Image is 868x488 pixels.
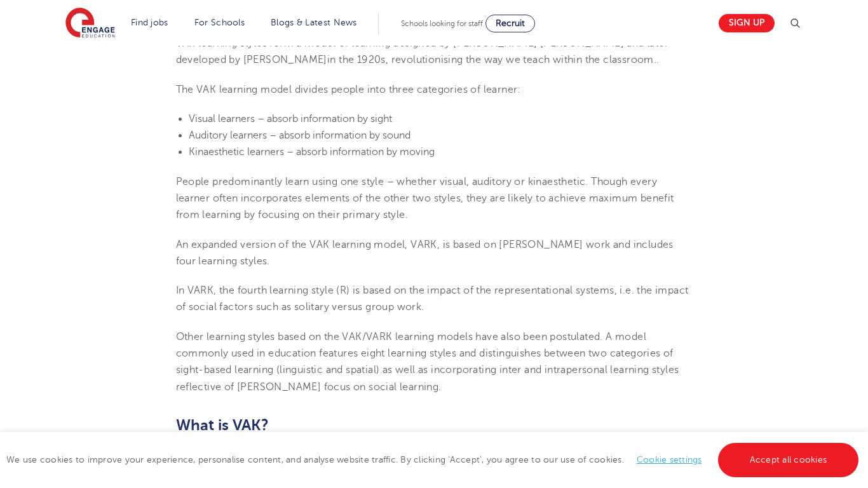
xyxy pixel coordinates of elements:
[271,18,357,27] a: Blogs & Latest News
[176,414,693,436] h2: What is VAK?
[496,18,525,28] span: Recruit
[189,130,410,141] span: Auditory learners – absorb information by sound
[327,54,656,65] span: in the 1920s, revolutionising the way we teach within the classroom.
[485,15,535,32] a: Recruit
[189,113,392,125] span: Visual learners – absorb information by sight
[176,84,521,95] span: The VAK learning model divides people into three categories of learner:
[176,285,689,313] span: In VARK, the fourth learning style (R) is based on the impact of the representational systems, i....
[6,455,862,464] span: We use cookies to improve your experience, personalise content, and analyse website traffic. By c...
[176,239,674,267] span: An expanded version of the VAK learning model, VARK, is based on [PERSON_NAME] work and includes ...
[718,443,859,477] a: Accept all cookies
[719,14,775,32] a: Sign up
[131,18,168,27] a: Find jobs
[189,146,435,158] span: Kinaesthetic learners – absorb information by moving
[176,176,674,221] span: People predominantly learn using one style – whether visual, auditory or kinaesthetic. Though eve...
[65,8,115,39] img: Engage Education
[401,19,483,28] span: Schools looking for staff
[194,18,245,27] a: For Schools
[637,455,702,464] a: Cookie settings
[176,331,679,393] span: Other learning styles based on the VAK/VARK learning models have also been postulated. A model co...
